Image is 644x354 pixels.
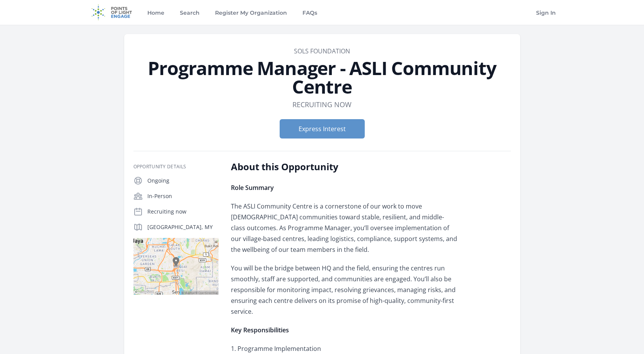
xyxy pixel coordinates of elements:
p: You will be the bridge between HQ and the field, ensuring the centres run smoothly, staff are sup... [231,263,457,317]
button: Express Interest [280,119,365,139]
p: The ASLI Community Centre is a cornerstone of our work to move [DEMOGRAPHIC_DATA] communities tow... [231,201,457,255]
strong: Key Responsibilities [231,326,289,334]
img: Map [133,238,219,295]
p: Ongoing [147,177,219,185]
dd: Recruiting now [292,99,352,110]
p: Recruiting now [147,208,219,215]
h1: Programme Manager - ASLI Community Centre [133,59,511,96]
h3: Opportunity Details [133,164,219,170]
h2: About this Opportunity [231,161,457,173]
p: In-Person [147,192,219,200]
a: SOLS Foundation [294,47,350,55]
strong: Role Summary [231,183,274,192]
p: [GEOGRAPHIC_DATA], MY [147,223,219,231]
